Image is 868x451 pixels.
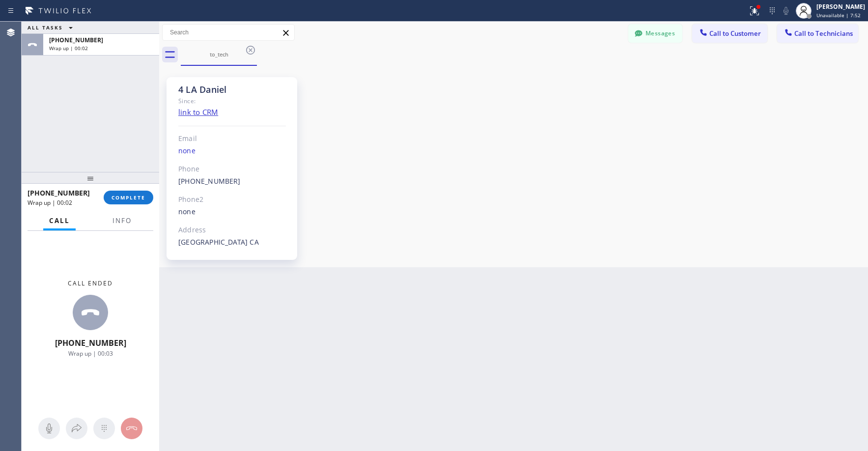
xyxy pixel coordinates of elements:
[121,418,142,439] button: Hang up
[112,216,132,225] span: Info
[28,198,72,207] span: Wrap up | 00:02
[49,36,103,44] span: [PHONE_NUMBER]
[816,2,865,11] div: [PERSON_NAME]
[43,211,76,230] button: Call
[178,225,286,236] div: Address
[178,145,286,157] div: none
[178,107,218,117] a: link to CRM
[178,133,286,144] div: Email
[68,349,113,358] span: Wrap up | 00:03
[178,164,286,175] div: Phone
[49,216,70,225] span: Call
[182,51,256,58] div: to_tech
[777,24,858,43] button: Call to Technicians
[178,176,241,186] a: [PHONE_NUMBER]
[68,279,113,287] span: Call ended
[709,29,761,38] span: Call to Customer
[178,84,286,95] div: 4 LA Daniel
[794,29,853,38] span: Call to Technicians
[178,95,286,107] div: Since:
[93,418,115,439] button: Open dialpad
[28,188,90,197] span: [PHONE_NUMBER]
[779,4,793,18] button: Mute
[692,24,767,43] button: Call to Customer
[55,338,126,348] span: [PHONE_NUMBER]
[49,45,88,52] span: Wrap up | 00:02
[816,12,861,19] span: Unavailable | 7:52
[38,418,60,439] button: Mute
[22,22,83,33] button: ALL TASKS
[107,211,138,230] button: Info
[628,24,682,43] button: Messages
[163,25,294,40] input: Search
[28,24,63,31] span: ALL TASKS
[178,194,286,205] div: Phone2
[112,194,145,201] span: COMPLETE
[66,418,87,439] button: Open directory
[178,206,286,218] div: none
[178,237,286,248] div: [GEOGRAPHIC_DATA] CA
[104,191,153,204] button: COMPLETE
